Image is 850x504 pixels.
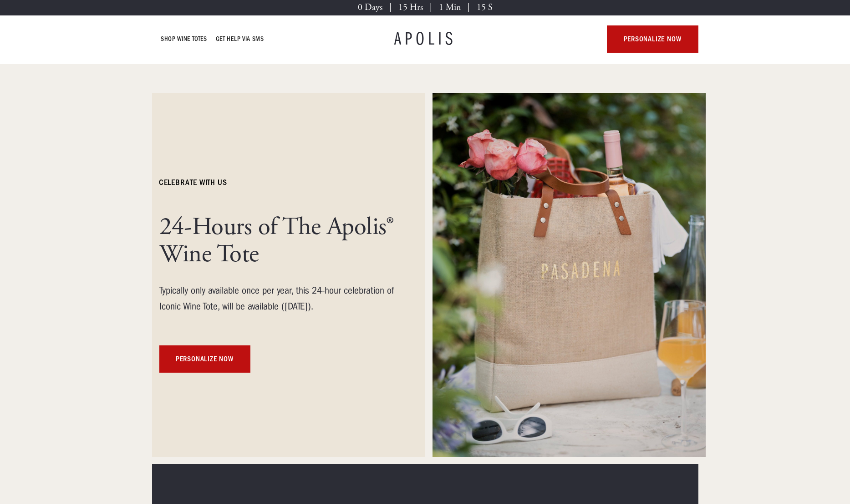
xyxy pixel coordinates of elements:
[159,214,396,268] h1: 24-Hours of The Apolis® Wine Tote
[159,283,396,314] div: Typically only available once per year, this 24-hour celebration of Iconic Wine Tote, will be ava...
[394,30,456,48] a: APOLIS
[159,177,227,188] h6: celebrate with us
[433,93,706,457] img: A market bag hanging on a chair at an event
[607,25,698,53] a: personalize now
[159,345,250,373] a: personalize now
[161,34,207,45] a: Shop Wine Totes
[216,34,264,45] a: GET HELP VIA SMS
